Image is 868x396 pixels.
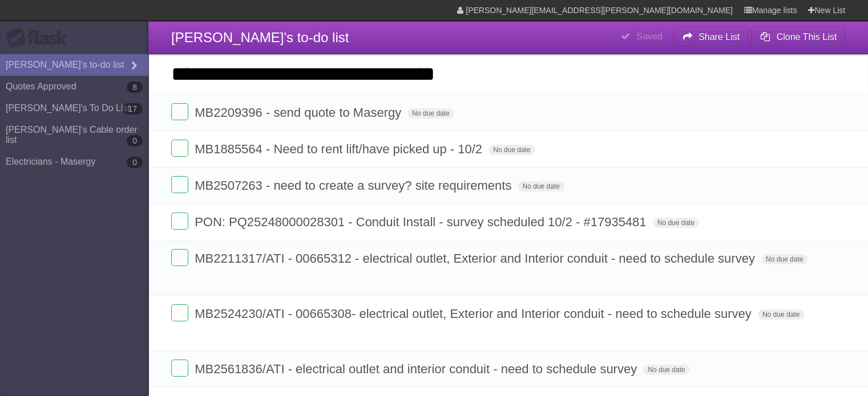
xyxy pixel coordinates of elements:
b: Clone This List [776,32,837,42]
button: Share List [673,27,749,47]
span: MB2211317/ATI - 00665312 - electrical outlet, Exterior and Interior conduit - need to schedule su... [195,251,758,266]
label: Done [171,103,188,120]
button: Clone This List [751,27,845,47]
b: 0 [127,135,143,146]
b: Saved [636,31,662,41]
span: No due date [653,218,699,228]
span: PON: PQ25248000028301 - Conduit Install - survey scheduled 10/2 - #17935481 [195,215,649,229]
b: 8 [127,81,143,93]
label: Done [171,213,188,230]
div: Flask [6,28,74,48]
b: 0 [127,157,143,168]
span: No due date [407,108,454,119]
span: MB2561836/ATI - electrical outlet and interior conduit - need to schedule survey [195,362,640,376]
span: No due date [761,254,808,264]
span: No due date [488,145,535,155]
span: MB2524230/ATI - 00665308- electrical outlet, Exterior and Interior conduit - need to schedule survey [195,307,754,321]
label: Done [171,304,188,321]
label: Done [171,176,188,193]
span: No due date [518,181,564,191]
b: Share List [699,32,740,42]
span: MB1885564 - Need to rent lift/have picked up - 10/2 [195,142,485,156]
span: No due date [758,309,804,320]
span: MB2507263 - need to create a survey? site requirements [195,178,514,193]
span: No due date [643,365,689,375]
span: [PERSON_NAME]'s to-do list [171,30,349,45]
span: MB2209396 - send quote to Masergy [195,105,404,120]
label: Done [171,360,188,377]
label: Done [171,140,188,157]
label: Done [171,249,188,266]
b: 17 [122,103,143,115]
